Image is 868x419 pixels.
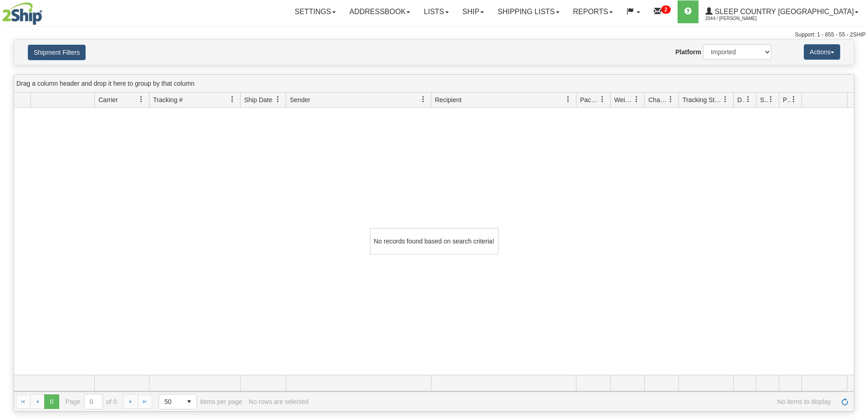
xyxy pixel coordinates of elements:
span: select [182,394,196,409]
a: Addressbook [343,0,417,23]
span: Page of 0 [66,394,117,409]
a: Recipient filter column settings [560,92,576,107]
span: Carrier [98,95,118,104]
div: No records found based on search criteria! [370,228,498,254]
a: Ship Date filter column settings [270,92,286,107]
button: Shipment Filters [28,45,86,60]
button: Actions [804,44,840,60]
a: Charge filter column settings [663,92,678,107]
a: Sleep Country [GEOGRAPHIC_DATA] 2044 / [PERSON_NAME] [699,0,865,23]
span: Sleep Country [GEOGRAPHIC_DATA] [713,8,854,16]
span: 50 [164,397,176,406]
a: Tracking Status filter column settings [718,92,733,107]
a: Weight filter column settings [629,92,644,107]
a: Ship [456,0,491,23]
span: Page 0 [44,394,59,409]
span: Tracking Status [683,95,722,104]
span: No items to display [315,398,831,405]
a: Pickup Status filter column settings [786,92,801,107]
span: Tracking # [153,95,183,104]
a: Carrier filter column settings [134,92,149,107]
span: Ship Date [244,95,272,104]
span: Weight [614,95,633,104]
a: Shipping lists [491,0,566,23]
a: Settings [288,0,343,23]
a: Sender filter column settings [416,92,431,107]
span: items per page [159,394,242,409]
iframe: chat widget [847,163,867,256]
span: Packages [580,95,599,104]
span: Sender [290,95,310,104]
a: Shipment Issues filter column settings [763,92,779,107]
span: Page sizes drop down [159,394,197,409]
span: Shipment Issues [760,95,768,104]
span: Recipient [435,95,462,104]
sup: 2 [661,5,671,14]
span: 2044 / [PERSON_NAME] [705,14,774,23]
span: Pickup Status [783,95,791,104]
span: Charge [648,95,668,104]
label: Platform [675,47,701,57]
div: No rows are selected [249,398,309,405]
div: Support: 1 - 855 - 55 - 2SHIP [2,31,866,39]
a: Tracking # filter column settings [225,92,240,107]
span: Delivery Status [737,95,745,104]
a: Packages filter column settings [595,92,610,107]
a: 2 [647,0,678,23]
div: grid grouping header [14,75,854,93]
img: logo2044.jpg [2,2,42,25]
a: Reports [566,0,620,23]
a: Delivery Status filter column settings [740,92,756,107]
a: Refresh [837,394,852,409]
a: Lists [417,0,455,23]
